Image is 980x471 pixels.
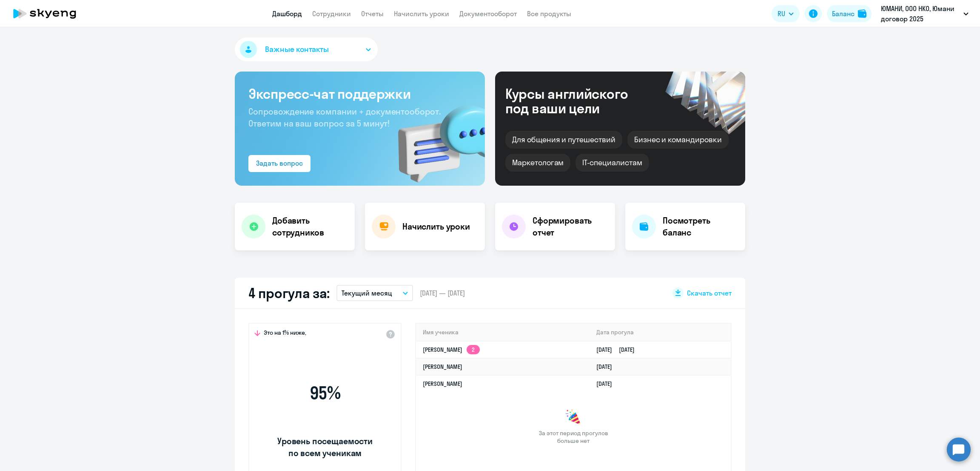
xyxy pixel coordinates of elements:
a: Все продукты [527,9,571,18]
button: Текущий месяц [336,285,413,301]
span: 95 % [276,383,374,403]
span: Важные контакты [265,44,329,55]
div: IT-специалистам [575,154,649,172]
a: Начислить уроки [394,9,449,18]
img: balance [858,9,866,18]
app-skyeng-badge: 2 [467,345,480,354]
button: Балансbalance [827,5,872,22]
div: Для общения и путешествий [505,131,622,149]
span: Это на 1% ниже, [264,329,306,339]
p: Текущий месяц [342,288,392,298]
span: RU [778,9,785,19]
button: ЮМАНИ, ООО НКО, Юмани договор 2025 [877,3,973,24]
img: congrats [565,409,582,426]
h3: Экспресс-чат поддержки [248,85,471,102]
div: Баланс [832,9,855,19]
div: Маркетологам [505,154,570,172]
a: Документооборот [459,9,517,18]
h4: Добавить сотрудников [272,215,348,238]
button: Задать вопрос [248,155,311,172]
span: Уровень посещаемости по всем ученикам [276,435,374,459]
h4: Посмотреть баланс [663,215,738,238]
a: [DATE] [596,380,619,388]
a: Дашборд [272,9,302,18]
img: bg-img [386,90,485,186]
button: Важные контакты [235,37,378,61]
a: [PERSON_NAME] [423,380,462,388]
a: Отчеты [361,9,384,18]
h4: Начислить уроки [402,221,470,233]
span: [DATE] — [DATE] [420,288,465,298]
h2: 4 прогула за: [248,284,330,302]
th: Дата прогула [590,324,731,341]
div: Бизнес и командировки [627,131,729,149]
a: [PERSON_NAME]2 [423,346,480,353]
a: [DATE] [596,363,619,370]
a: [PERSON_NAME] [423,363,462,370]
span: За этот период прогулов больше нет [538,429,609,445]
th: Имя ученика [416,324,590,341]
button: RU [772,5,800,22]
a: Сотрудники [312,9,351,18]
div: Задать вопрос [256,158,303,168]
a: [DATE][DATE] [596,346,641,353]
h4: Сформировать отчет [533,215,608,238]
span: Скачать отчет [687,288,732,298]
p: ЮМАНИ, ООО НКО, Юмани договор 2025 [881,3,960,24]
span: Сопровождение компании + документооборот. Ответим на ваш вопрос за 5 минут! [248,106,441,129]
div: Курсы английского под ваши цели [505,86,651,115]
